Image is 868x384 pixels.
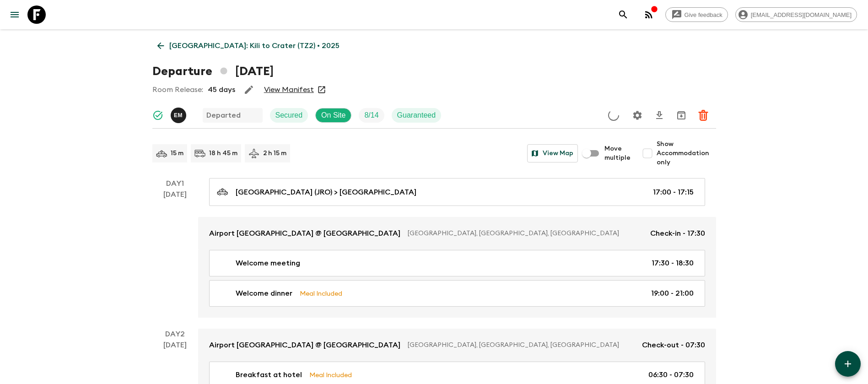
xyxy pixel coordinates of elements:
span: Show Accommodation only [657,140,716,167]
a: Welcome dinnerMeal Included19:00 - 21:00 [209,280,705,307]
p: Airport [GEOGRAPHIC_DATA] @ [GEOGRAPHIC_DATA] [209,228,400,239]
button: Settings [628,106,647,124]
p: [GEOGRAPHIC_DATA]: Kili to Crater (TZ2) • 2025 [169,40,340,51]
svg: Synced Successfully [152,110,163,121]
p: Secured [275,110,303,121]
a: [GEOGRAPHIC_DATA] (JRO) > [GEOGRAPHIC_DATA]17:00 - 17:15 [209,178,705,206]
p: 19:00 - 21:00 [651,288,694,299]
span: Give feedback [679,11,728,18]
button: Download CSV [650,106,669,124]
p: Meal Included [309,370,352,380]
a: Airport [GEOGRAPHIC_DATA] @ [GEOGRAPHIC_DATA][GEOGRAPHIC_DATA], [GEOGRAPHIC_DATA], [GEOGRAPHIC_DA... [198,217,716,250]
a: View Manifest [264,85,314,94]
p: 17:30 - 18:30 [652,258,694,269]
button: Delete [694,106,712,124]
p: Welcome meeting [236,258,300,269]
p: 2 h 15 m [263,149,286,158]
p: 17:00 - 17:15 [653,187,694,198]
h1: Departure [DATE] [152,62,274,81]
div: [DATE] [163,189,187,318]
p: 15 m [171,149,183,158]
button: Archive (Completed, Cancelled or Unsynced Departures only) [672,106,690,124]
p: Breakfast at hotel [236,369,302,380]
button: Update Price, Early Bird Discount and Costs [604,106,623,124]
p: Meal Included [300,288,342,298]
p: Day 2 [152,329,198,340]
p: Room Release: [152,84,203,95]
p: [GEOGRAPHIC_DATA], [GEOGRAPHIC_DATA], [GEOGRAPHIC_DATA] [408,341,635,350]
p: Welcome dinner [236,288,292,299]
p: [GEOGRAPHIC_DATA] (JRO) > [GEOGRAPHIC_DATA] [236,187,416,198]
button: View Map [527,144,578,162]
a: Give feedback [665,7,728,22]
p: 06:30 - 07:30 [648,369,694,380]
p: 45 days [208,84,235,95]
p: 18 h 45 m [209,149,237,158]
p: Check-out - 07:30 [642,340,705,351]
button: search adventures [614,5,632,24]
span: [EMAIL_ADDRESS][DOMAIN_NAME] [746,11,857,18]
p: Departed [206,110,241,121]
button: menu [5,5,24,24]
a: Welcome meeting17:30 - 18:30 [209,250,705,276]
div: [EMAIL_ADDRESS][DOMAIN_NAME] [735,7,857,22]
a: Airport [GEOGRAPHIC_DATA] @ [GEOGRAPHIC_DATA][GEOGRAPHIC_DATA], [GEOGRAPHIC_DATA], [GEOGRAPHIC_DA... [198,329,716,362]
p: 8 / 14 [364,110,378,121]
span: Emanuel Munisi [171,110,188,118]
a: [GEOGRAPHIC_DATA]: Kili to Crater (TZ2) • 2025 [152,37,345,55]
p: [GEOGRAPHIC_DATA], [GEOGRAPHIC_DATA], [GEOGRAPHIC_DATA] [408,229,643,238]
span: Move multiple [604,144,631,162]
p: Check-in - 17:30 [650,228,705,239]
p: Guaranteed [397,110,436,121]
div: On Site [315,108,351,123]
p: On Site [321,110,345,121]
div: Secured [270,108,308,123]
p: Day 1 [152,178,198,189]
p: Airport [GEOGRAPHIC_DATA] @ [GEOGRAPHIC_DATA] [209,340,400,351]
div: Trip Fill [359,108,384,123]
